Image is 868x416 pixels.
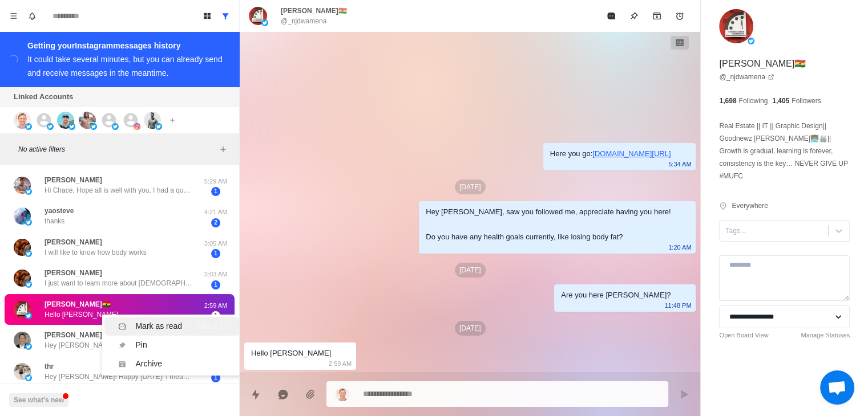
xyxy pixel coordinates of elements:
[211,218,220,227] span: 2
[112,123,119,130] img: picture
[14,239,31,256] img: picture
[9,393,68,407] button: See what's new
[719,72,774,82] a: @_njdwamena
[14,207,31,225] img: picture
[201,270,230,279] p: 3:03 AM
[738,96,768,106] p: Following
[45,185,193,195] p: Hi Chace, Hope all is well with you. I had a question if that's alright? I just spoke with TheCoa...
[27,55,223,78] div: It could take several minutes, but you can already send and receive messages in the meantime.
[135,358,162,370] div: Archive
[623,5,645,27] button: Pin
[68,123,75,130] img: picture
[719,57,806,71] p: [PERSON_NAME]🇬🇭
[668,241,691,254] p: 1:20 AM
[211,187,220,196] span: 1
[45,237,102,247] p: [PERSON_NAME]
[561,289,671,301] div: Are you here [PERSON_NAME]?
[45,309,118,320] p: Hello [PERSON_NAME]
[14,301,31,318] img: picture
[45,372,193,382] p: Hey [PERSON_NAME]! Happy [DATE]! I mean you know the process in building health. As do I understa...
[668,158,691,170] p: 5:34 AM
[197,339,227,351] div: Ctrl ⇧ P
[792,96,821,106] p: Followers
[668,5,691,27] button: Add reminder
[329,357,352,370] p: 2:59 AM
[45,340,193,350] p: Hey [PERSON_NAME]! Honestly I don’t know how I stumbled on your account. I’m a [DEMOGRAPHIC_DATA]...
[645,5,668,27] button: Archive
[25,219,32,226] img: picture
[45,247,147,258] p: I will like to know how body works
[25,374,32,381] img: picture
[455,263,486,278] p: [DATE]
[801,331,850,340] a: Manage Statuses
[426,206,671,243] div: Hey [PERSON_NAME], saw you followed me, appreciate having you here! Do you have any health goals ...
[14,332,31,349] img: picture
[216,7,235,25] button: Show all conversations
[45,361,54,372] p: thr
[45,299,111,309] p: [PERSON_NAME]🇬🇭
[102,315,242,376] ul: Menu
[244,383,267,406] button: Quick replies
[47,123,54,130] img: picture
[201,177,230,186] p: 5:29 AM
[25,188,32,195] img: picture
[197,320,227,332] div: Ctrl ⇧ U
[664,299,691,312] p: 11:48 PM
[719,96,736,106] p: 1,698
[673,383,696,406] button: Send message
[57,112,74,129] img: picture
[155,123,162,130] img: picture
[5,7,23,25] button: Menu
[719,9,753,43] img: picture
[719,331,768,340] a: Open Board View
[45,175,102,185] p: [PERSON_NAME]
[198,358,227,370] div: Ctrl ⇧ A
[90,123,97,130] img: picture
[748,38,754,44] img: picture
[550,148,671,160] div: Here you go:
[134,123,140,130] img: picture
[201,301,230,311] p: 2:59 AM
[14,270,31,287] img: picture
[14,363,31,380] img: picture
[772,96,789,106] p: 1,405
[14,91,73,103] p: Linked Accounts
[14,112,31,129] img: picture
[211,249,220,258] span: 1
[211,373,220,382] span: 1
[25,343,32,350] img: picture
[211,311,220,320] span: 1
[455,180,486,194] p: [DATE]
[719,120,850,182] p: Real Estate || IT || Graphic Design|| Goodnewz [PERSON_NAME]👨🏾‍💻🖨️|| Growth is gradual, learning ...
[25,123,32,130] img: picture
[165,113,179,127] button: Add account
[201,207,230,217] p: 4:21 AM
[261,19,268,26] img: picture
[27,39,225,52] div: Getting your Instagram messages history
[79,112,96,129] img: picture
[25,281,32,288] img: picture
[18,144,216,154] p: No active filters
[45,278,193,288] p: I just want to learn more about [DEMOGRAPHIC_DATA]'s power and how to use it
[820,370,854,405] div: Open chat
[135,339,147,351] div: Pin
[45,216,64,226] p: thanks
[144,112,161,129] img: picture
[336,388,349,401] img: picture
[272,383,294,406] button: Reply with AI
[135,320,182,332] div: Mark as read
[600,5,623,27] button: Mark as read
[732,201,768,211] p: Everywhere
[281,16,326,26] p: @_njdwamena
[299,383,322,406] button: Add media
[23,7,41,25] button: Notifications
[45,268,102,278] p: [PERSON_NAME]
[455,321,486,336] p: [DATE]
[251,347,331,360] div: Hello [PERSON_NAME]
[592,149,671,158] a: [DOMAIN_NAME][URL]
[45,206,74,216] p: yaosteve
[14,177,31,194] img: picture
[281,6,347,16] p: [PERSON_NAME]🇬🇭
[211,280,220,289] span: 1
[25,312,32,319] img: picture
